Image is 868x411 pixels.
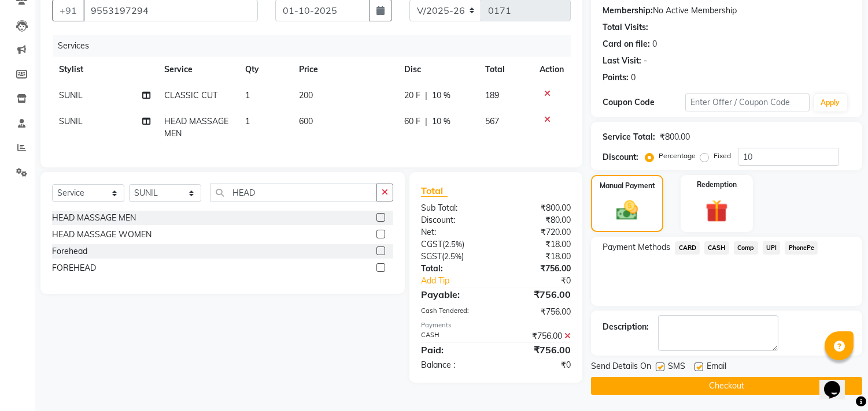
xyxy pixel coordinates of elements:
[699,197,735,225] img: _gift.svg
[610,198,644,223] img: _cash.svg
[603,5,653,17] div: Membership:
[52,229,152,241] div: HEAD MASSAGE WOMEN
[603,55,641,67] div: Last Visit:
[533,57,571,83] th: Action
[603,131,655,143] div: Service Total:
[445,240,462,249] span: 2.5%
[421,185,448,197] span: Total
[245,90,250,100] span: 1
[412,359,496,371] div: Balance :
[603,96,685,109] div: Coupon Code
[412,343,496,357] div: Paid:
[734,241,758,255] span: Comp
[164,90,217,100] span: CLASSIC CUT
[157,57,238,83] th: Service
[704,241,729,255] span: CASH
[763,241,781,255] span: UPI
[53,35,579,57] div: Services
[425,115,427,128] span: |
[412,238,496,251] div: ( )
[707,360,726,375] span: Email
[412,263,496,275] div: Total:
[421,251,442,261] span: SGST
[714,151,731,161] label: Fixed
[397,57,478,83] th: Disc
[52,212,136,224] div: HEAD MASSAGE MEN
[292,57,397,83] th: Price
[697,180,737,190] label: Redemption
[510,275,580,287] div: ₹0
[659,151,696,161] label: Percentage
[652,38,657,50] div: 0
[52,57,157,83] th: Stylist
[603,72,629,84] div: Points:
[412,287,496,301] div: Payable:
[412,202,496,214] div: Sub Total:
[675,241,700,255] span: CARD
[421,239,442,249] span: CGST
[496,287,580,301] div: ₹756.00
[164,116,228,139] span: HEAD MASSAGE MEN
[485,90,499,100] span: 189
[496,263,580,275] div: ₹756.00
[299,90,313,100] span: 200
[444,252,461,261] span: 2.5%
[814,94,847,111] button: Apply
[404,115,420,128] span: 60 F
[685,94,809,111] input: Enter Offer / Coupon Code
[412,306,496,318] div: Cash Tendered:
[603,21,648,33] div: Total Visits:
[59,90,83,100] span: SUNIL
[496,202,580,214] div: ₹800.00
[603,241,670,253] span: Payment Methods
[496,306,580,318] div: ₹756.00
[52,262,96,274] div: FOREHEAD
[600,181,655,191] label: Manual Payment
[603,321,649,333] div: Description:
[660,131,690,143] div: ₹800.00
[591,360,651,375] span: Send Details On
[412,214,496,226] div: Discount:
[668,360,685,375] span: SMS
[819,365,856,399] iframe: chat widget
[52,245,87,257] div: Forehead
[591,377,862,395] button: Checkout
[412,226,496,238] div: Net:
[425,89,427,102] span: |
[412,275,510,287] a: Add Tip
[603,38,650,50] div: Card on file:
[496,214,580,226] div: ₹80.00
[631,72,636,84] div: 0
[485,116,499,126] span: 567
[421,320,571,330] div: Payments
[210,184,377,201] input: Search or Scan
[432,115,450,128] span: 10 %
[603,151,638,163] div: Discount:
[245,116,250,126] span: 1
[644,55,647,67] div: -
[299,116,313,126] span: 600
[785,241,818,255] span: PhonePe
[238,57,292,83] th: Qty
[404,89,420,102] span: 20 F
[59,116,83,126] span: SUNIL
[496,251,580,263] div: ₹18.00
[496,343,580,357] div: ₹756.00
[432,89,450,102] span: 10 %
[603,5,851,17] div: No Active Membership
[412,251,496,263] div: ( )
[496,359,580,371] div: ₹0
[478,57,533,83] th: Total
[496,330,580,342] div: ₹756.00
[496,226,580,238] div: ₹720.00
[412,330,496,342] div: CASH
[496,238,580,251] div: ₹18.00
